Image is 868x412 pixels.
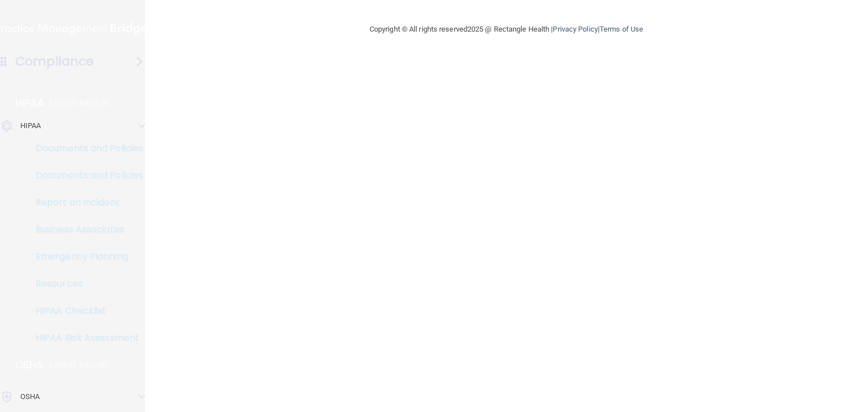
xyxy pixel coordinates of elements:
p: HIPAA [15,97,44,110]
p: Documents and Policies [7,170,162,181]
p: Resources [7,278,162,290]
a: Privacy Policy [553,25,597,33]
a: Terms of Use [600,25,643,33]
div: Copyright © All rights reserved 2025 @ Rectangle Health | | [300,11,713,47]
p: Emergency Planning [7,251,162,262]
p: Report an Incident [7,197,162,208]
p: HIPAA Risk Assessment [7,332,162,344]
h4: Compliance [15,54,94,69]
p: Documents and Policies [7,143,162,154]
p: OSHA [15,358,44,372]
p: HIPAA Checklist [7,305,162,317]
p: Learn More! [49,358,109,372]
p: Learn More! [50,97,110,110]
p: OSHA [20,390,40,404]
p: HIPAA [20,119,41,133]
p: Business Associates [7,224,162,235]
